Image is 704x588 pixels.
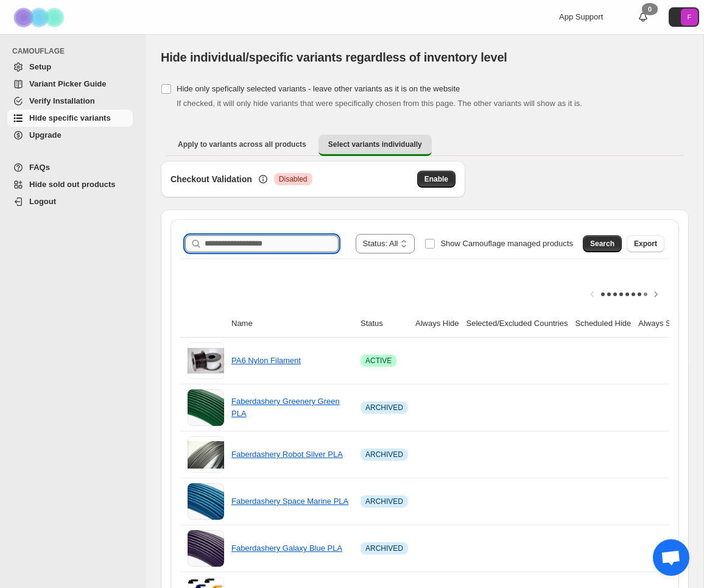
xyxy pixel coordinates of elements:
[357,310,412,338] th: Status
[365,356,392,366] span: ACTIVE
[7,193,133,210] a: Logout
[29,130,62,140] span: Upgrade
[228,310,357,338] th: Name
[634,239,657,249] span: Export
[319,135,432,156] button: Select variants individually
[29,79,106,88] span: Variant Picker Guide
[231,497,348,506] a: Faberdashery Space Marine PLA
[627,235,664,252] button: Export
[463,310,572,338] th: Selected/Excluded Countries
[231,544,342,553] a: Faberdashery Galaxy Blue PLA
[424,174,448,184] span: Enable
[29,197,56,206] span: Logout
[653,539,689,576] div: Open chat
[647,286,664,303] button: Scroll table right one column
[365,497,403,506] span: ARCHIVED
[412,310,463,338] th: Always Hide
[7,76,133,93] a: Variant Picker Guide
[635,310,689,338] th: Always Show
[177,99,582,108] span: If checked, it will only hide variants that were specifically chosen from this page. The other va...
[7,127,133,144] a: Upgrade
[29,163,50,172] span: FAQs
[171,173,252,185] h3: Checkout Validation
[365,403,403,413] span: ARCHIVED
[7,93,133,110] a: Verify Installation
[168,135,316,154] button: Apply to variants across all products
[7,110,133,127] a: Hide specific variants
[637,11,649,23] a: 0
[29,180,116,189] span: Hide sold out products
[365,544,403,553] span: ARCHIVED
[7,176,133,193] a: Hide sold out products
[681,9,698,26] span: Avatar with initials F
[188,389,224,426] img: Faberdashery Greenery Green PLA
[29,113,111,122] span: Hide specific variants
[417,171,456,188] button: Enable
[583,235,622,252] button: Search
[29,62,51,71] span: Setup
[161,51,507,64] span: Hide individual/specific variants regardless of inventory level
[365,450,403,459] span: ARCHIVED
[688,13,692,21] text: F
[440,239,573,248] span: Show Camouflage managed products
[231,397,340,418] a: Faberdashery Greenery Green PLA
[7,58,133,76] a: Setup
[10,1,71,34] img: Camouflage
[29,96,95,105] span: Verify Installation
[669,7,699,27] button: Avatar with initials F
[178,140,306,149] span: Apply to variants across all products
[188,530,224,567] img: Faberdashery Galaxy Blue PLA
[571,310,635,338] th: Scheduled Hide
[177,84,460,93] span: Hide only spefically selected variants - leave other variants as it is on the website
[590,239,614,249] span: Search
[7,159,133,176] a: FAQs
[279,174,308,184] span: Disabled
[231,450,343,459] a: Faberdashery Robot Silver PLA
[642,3,658,15] div: 0
[12,46,138,56] span: CAMOUFLAGE
[188,483,224,520] img: Faberdashery Space Marine PLA
[328,140,422,149] span: Select variants individually
[559,12,603,21] span: App Support
[231,356,301,365] a: PA6 Nylon Filament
